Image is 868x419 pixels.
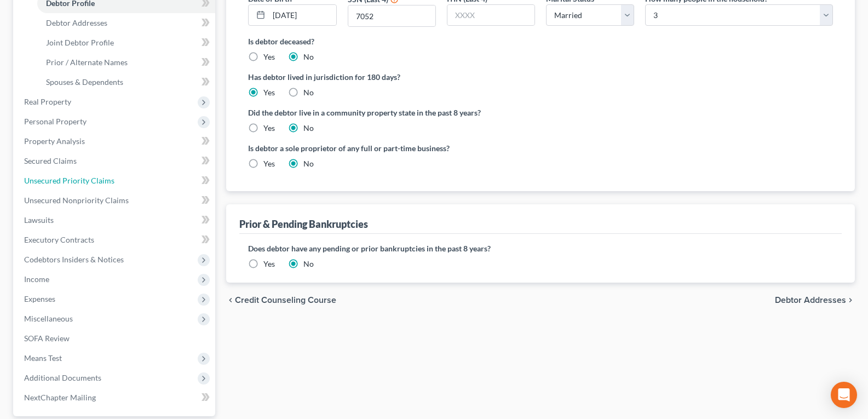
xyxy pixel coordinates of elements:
[15,230,215,250] a: Executory Contracts
[15,171,215,191] a: Unsecured Priority Claims
[269,5,336,26] input: MM/DD/YYYY
[15,329,215,348] a: SOFA Review
[24,136,85,146] span: Property Analysis
[775,296,855,305] button: Debtor Addresses chevron_right
[226,296,336,305] button: chevron_left Credit Counseling Course
[24,393,96,402] span: NextChapter Mailing
[831,382,857,408] div: Open Intercom Messenger
[248,142,535,154] label: Is debtor a sole proprietor of any full or part-time business?
[24,117,87,126] span: Personal Property
[263,51,275,62] label: Yes
[15,191,215,210] a: Unsecured Nonpriority Claims
[248,107,833,118] label: Did the debtor live in a community property state in the past 8 years?
[24,235,94,244] span: Executory Contracts
[15,131,215,151] a: Property Analysis
[303,158,314,169] label: No
[303,123,314,134] label: No
[24,97,71,106] span: Real Property
[24,176,114,185] span: Unsecured Priority Claims
[263,123,275,134] label: Yes
[235,296,336,305] span: Credit Counseling Course
[303,87,314,98] label: No
[348,5,435,26] input: XXXX
[248,36,833,47] label: Is debtor deceased?
[24,274,49,284] span: Income
[24,255,124,264] span: Codebtors Insiders & Notices
[15,210,215,230] a: Lawsuits
[263,259,275,269] label: Yes
[37,13,215,33] a: Debtor Addresses
[303,51,314,62] label: No
[303,259,314,269] label: No
[15,388,215,407] a: NextChapter Mailing
[24,215,54,225] span: Lawsuits
[46,18,107,27] span: Debtor Addresses
[263,158,275,169] label: Yes
[15,151,215,171] a: Secured Claims
[263,87,275,98] label: Yes
[447,5,534,26] input: XXXX
[24,294,55,303] span: Expenses
[24,373,101,382] span: Additional Documents
[248,243,833,254] label: Does debtor have any pending or prior bankruptcies in the past 8 years?
[37,72,215,92] a: Spouses & Dependents
[846,296,855,305] i: chevron_right
[775,296,846,305] span: Debtor Addresses
[37,53,215,72] a: Prior / Alternate Names
[46,58,128,67] span: Prior / Alternate Names
[24,196,129,205] span: Unsecured Nonpriority Claims
[24,353,62,363] span: Means Test
[46,38,114,47] span: Joint Debtor Profile
[24,156,77,165] span: Secured Claims
[248,71,833,83] label: Has debtor lived in jurisdiction for 180 days?
[24,314,73,323] span: Miscellaneous
[226,296,235,305] i: chevron_left
[46,77,123,87] span: Spouses & Dependents
[37,33,215,53] a: Joint Debtor Profile
[24,334,70,343] span: SOFA Review
[239,217,368,231] div: Prior & Pending Bankruptcies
